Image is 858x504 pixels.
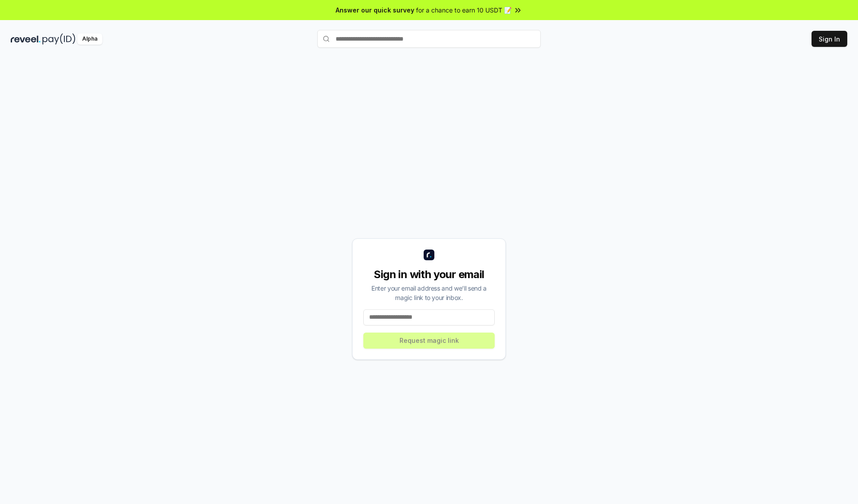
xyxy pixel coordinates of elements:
div: Enter your email address and we’ll send a magic link to your inbox. [363,283,495,302]
img: reveel_dark [11,33,41,45]
img: logo_small [424,250,434,260]
div: Alpha [77,33,102,45]
div: Sign in with your email [363,267,495,282]
span: Answer our quick survey [336,5,414,15]
span: for a chance to earn 10 USDT 📝 [416,5,512,15]
button: Sign In [812,31,847,47]
img: pay_id [42,33,76,45]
